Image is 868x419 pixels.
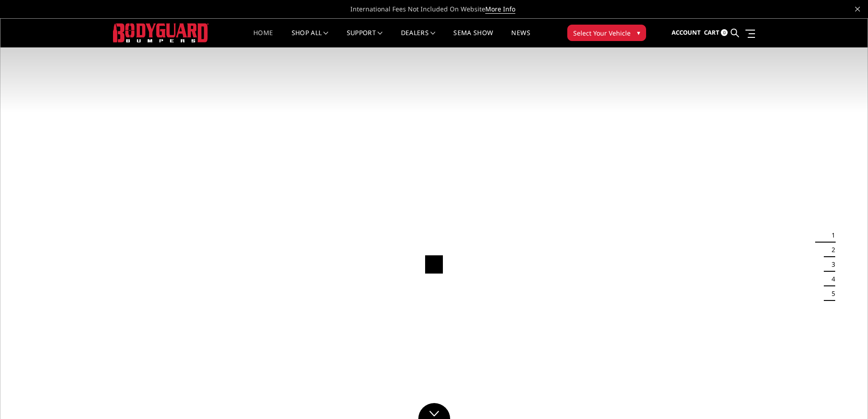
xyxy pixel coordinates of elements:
button: 1 of 5 [826,228,835,243]
a: More Info [485,5,515,14]
button: 5 of 5 [826,286,835,301]
a: Support [347,30,383,47]
a: Dealers [401,30,436,47]
span: Cart [704,28,719,36]
span: ▾ [637,28,640,37]
span: Account [672,28,701,36]
span: 0 [721,29,728,36]
button: 4 of 5 [826,272,835,286]
a: Account [672,21,701,45]
a: Cart 0 [704,21,728,45]
a: Home [253,30,273,47]
img: BODYGUARD BUMPERS [113,23,209,42]
a: News [511,30,530,47]
span: Select Your Vehicle [573,28,631,38]
button: Select Your Vehicle [567,25,646,41]
a: Click to Down [418,403,450,419]
a: SEMA Show [453,30,493,47]
button: 2 of 5 [826,243,835,257]
a: shop all [292,30,329,47]
button: 3 of 5 [826,257,835,272]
